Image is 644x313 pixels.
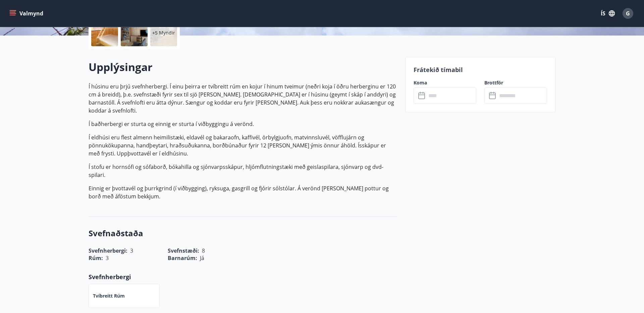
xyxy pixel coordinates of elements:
[8,7,46,19] button: menu
[89,120,397,128] p: Í baðherbergi er sturta og einnig er sturta í viðbyggingu á verönd.
[168,254,197,262] span: Barnarúm :
[484,79,547,86] label: Brottför
[626,10,630,17] span: G
[89,163,397,179] p: Í stofu er hornsófi og sófaborð, bókahilla og sjónvarpsskápur, hljómflutningstæki með geislaspila...
[620,5,636,21] button: G
[89,60,397,74] h2: Upplýsingar
[152,29,175,36] p: +5 Myndir
[89,184,397,200] p: Einnig er þvottavél og þurrkgrind (í viðbygging), ryksuga, gasgrill og fjórir sólstólar. Á verönd...
[89,133,397,158] p: Í eldhúsi eru flest almenn heimilistæki, eldavél og bakaraofn, kaffivél, örbylgjuofn, matvinnsluv...
[597,7,619,19] button: ÍS
[106,254,109,262] span: 3
[200,254,204,262] span: Já
[89,272,397,281] p: Svefnherbergi
[414,65,547,74] p: Frátekið tímabil
[93,293,125,299] p: Tvíbreitt rúm
[414,79,476,86] label: Koma
[89,254,103,262] span: Rúm :
[89,82,397,115] p: Í húsinu eru þrjú svefnherbergi. Í einu þeirra er tvíbreitt rúm en kojur í hinum tveimur (neðri k...
[89,228,397,239] h3: Svefnaðstaða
